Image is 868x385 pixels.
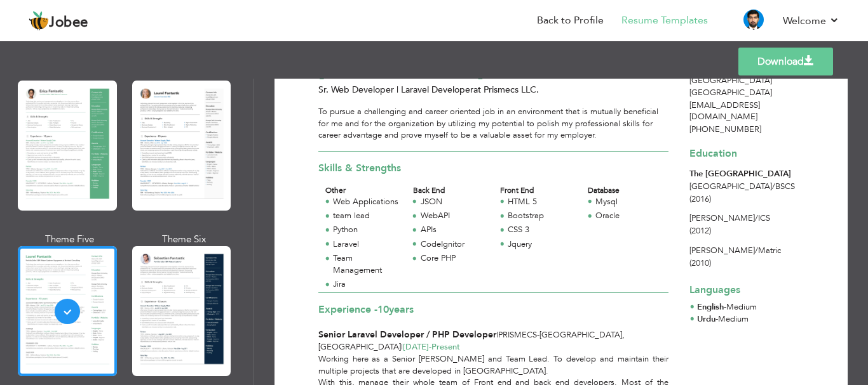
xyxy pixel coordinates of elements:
span: - [724,301,726,313]
div: Mysql [595,196,661,208]
li: Medium [697,313,749,326]
div: Oracle [595,210,661,222]
div: Jquery [508,238,573,251]
span: / [755,245,758,256]
span: [GEOGRAPHIC_DATA] [689,75,772,86]
div: Jira [333,278,398,290]
div: Team Management [333,252,398,276]
div: team lead [333,210,398,222]
span: Jobee [49,16,88,30]
div: Other [325,185,398,196]
span: Urdu [697,313,715,325]
a: Download [738,48,833,75]
span: Skills & Strengths [318,161,401,175]
div: Bootstrap [508,210,573,222]
div: APIs [421,224,486,236]
img: Profile Img [743,10,764,30]
div: CodeIgnitor [421,238,486,251]
div: WebAPI [421,210,486,222]
span: Prismecs [498,329,537,341]
label: years [377,303,414,317]
span: (2016) [689,193,711,205]
span: Languages [689,273,740,297]
div: Front End [500,185,573,196]
span: [GEOGRAPHIC_DATA] [689,87,772,98]
img: jobee.io [29,11,49,31]
span: [EMAIL_ADDRESS][DOMAIN_NAME] [689,100,760,123]
div: Web Applications [333,196,398,208]
div: HTML 5 [508,196,573,208]
span: Education [689,147,737,160]
span: / [755,212,758,224]
a: Welcome [783,13,839,29]
span: , [622,329,625,341]
span: (2010) [689,258,711,269]
div: Database [588,185,661,196]
li: Medium [697,301,757,314]
span: English [697,301,724,313]
div: Python [333,224,398,236]
div: Core PHP [421,252,486,264]
span: - [429,341,431,353]
span: [GEOGRAPHIC_DATA] [318,341,401,353]
div: JSON [421,196,486,208]
a: Resume Templates [621,13,708,28]
span: 10 [377,303,389,316]
span: - [537,329,539,341]
span: [GEOGRAPHIC_DATA] [539,329,622,341]
span: [DATE] Present [403,341,460,353]
div: To pursue a challenging and career oriented job in an environment that is mutually beneficial for... [318,106,668,141]
span: [PERSON_NAME] ICS [689,212,770,224]
div: Laravel [333,238,398,251]
span: - [715,313,718,325]
span: at Prismecs LLC. [473,84,539,96]
span: [GEOGRAPHIC_DATA] BSCS [689,181,795,192]
span: | [401,341,403,353]
div: Theme Five [20,233,119,246]
a: Jobee [29,11,88,31]
div: Experience - [318,303,668,320]
div: CSS 3 [508,224,573,236]
span: Sr. Web Developer | Laravel Developer [318,84,473,96]
a: Back to Profile [537,13,604,28]
div: The [GEOGRAPHIC_DATA] [689,168,797,180]
span: (2012) [689,225,711,237]
span: | [496,329,498,341]
div: Theme Six [135,233,234,246]
span: [PHONE_NUMBER] [689,124,761,135]
span: Senior Laravel Developer / PHP Developer [318,329,496,341]
span: [PERSON_NAME] Matric [689,245,781,256]
span: / [772,181,775,192]
div: Back End [413,185,486,196]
